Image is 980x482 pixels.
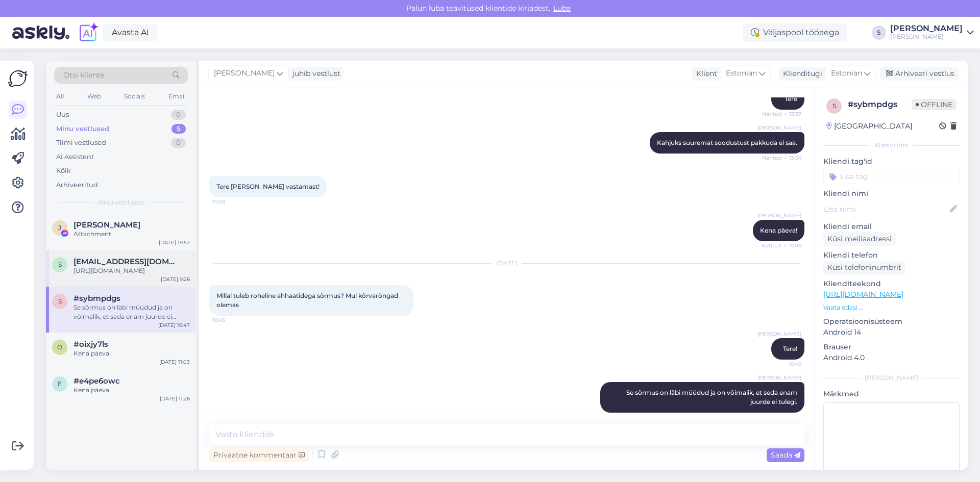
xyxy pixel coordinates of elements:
[166,90,188,103] div: Email
[848,98,912,111] div: # sybmpdgs
[161,275,190,283] div: [DATE] 9:26
[912,99,957,110] span: Offline
[73,340,108,349] span: #oixjy7ls
[880,67,959,81] div: Arhiveeri vestlus
[823,156,960,167] p: Kliendi tag'id
[760,226,797,234] span: Kena päeva!
[56,180,98,190] div: Arhiveeritud
[823,141,960,150] div: Kliendi info
[783,345,797,352] span: Tere!
[58,297,62,305] span: s
[550,4,574,13] span: Luba
[757,212,801,219] span: [PERSON_NAME]
[216,183,320,190] span: Tere [PERSON_NAME] vastamast!
[890,24,974,41] a: [PERSON_NAME][PERSON_NAME]
[762,154,801,162] span: Nähtud ✓ 13:38
[823,373,960,383] div: [PERSON_NAME]
[743,23,847,42] div: Väljaspool tööaega
[762,242,801,249] span: Nähtud ✓ 15:08
[73,266,190,275] div: [URL][DOMAIN_NAME]
[757,374,801,382] span: [PERSON_NAME]
[58,261,62,268] span: s
[212,316,251,324] span: 16:45
[823,221,960,232] p: Kliendi email
[73,220,140,230] span: Janno Olen
[832,102,836,110] span: s
[209,259,804,268] div: [DATE]
[823,389,960,399] p: Märkmed
[762,110,801,118] span: Nähtud ✓ 13:37
[160,395,190,402] div: [DATE] 11:26
[171,124,186,134] div: 5
[823,278,960,289] p: Klienditeekond
[726,68,757,79] span: Estonian
[763,413,801,421] span: 16:47
[8,69,28,88] img: Askly Logo
[58,224,61,232] span: J
[73,376,120,386] span: #e4pe6owc
[823,303,960,312] p: Vaata edasi ...
[657,139,797,146] span: Kahjuks suuremat soodustust pakkuda ei saa.
[626,389,799,405] span: Se sõrmus on läbi müüdud ja on võimalik, et seda enam juurde ei tulegi.
[171,138,186,148] div: 0
[823,327,960,338] p: Android 14
[823,316,960,327] p: Operatsioonisüsteem
[54,90,66,103] div: All
[785,95,797,103] span: Tere
[823,250,960,261] p: Kliendi telefon
[212,198,251,206] span: 15:08
[763,360,801,368] span: 16:46
[171,110,186,120] div: 0
[823,342,960,352] p: Brauser
[288,68,340,79] div: juhib vestlust
[98,198,144,207] span: Minu vestlused
[831,68,862,79] span: Estonian
[823,232,896,246] div: Küsi meiliaadressi
[824,204,948,215] input: Lisa nimi
[823,169,960,184] input: Lisa tag
[890,24,963,33] div: [PERSON_NAME]
[209,448,309,462] div: Privaatne kommentaar
[757,330,801,338] span: [PERSON_NAME]
[122,90,147,103] div: Socials
[56,152,94,162] div: AI Assistent
[159,239,190,246] div: [DATE] 19:57
[823,261,905,274] div: Küsi telefoninumbrit
[823,188,960,199] p: Kliendi nimi
[771,450,800,460] span: Saada
[872,26,886,40] div: S
[73,303,190,321] div: Se sõrmus on läbi müüdud ja on võimalik, et seda enam juurde ei tulegi.
[56,138,106,148] div: Tiimi vestlused
[56,166,71,176] div: Kõik
[158,321,190,329] div: [DATE] 16:47
[757,124,801,132] span: [PERSON_NAME]
[159,358,190,366] div: [DATE] 11:03
[85,90,103,103] div: Web
[692,68,717,79] div: Klient
[103,24,158,41] a: Avasta AI
[78,22,99,43] img: explore-ai
[57,343,62,351] span: o
[73,349,190,358] div: Kena päeva!
[216,292,400,309] span: Millal tuleb roheline ahhaatidega sõrmus? Mul kõrvarõngad olemas
[73,230,190,239] div: Attachment
[73,257,180,266] span: sandramariatoomeniit3@gmail.com
[779,68,822,79] div: Klienditugi
[73,386,190,395] div: Kena päeva!
[58,380,62,388] span: e
[214,68,275,79] span: [PERSON_NAME]
[823,352,960,363] p: Android 4.0
[73,294,120,303] span: #sybmpdgs
[56,110,69,120] div: Uus
[63,70,104,81] span: Otsi kliente
[56,124,109,134] div: Minu vestlused
[823,290,903,299] a: [URL][DOMAIN_NAME]
[890,33,963,41] div: [PERSON_NAME]
[826,121,912,132] div: [GEOGRAPHIC_DATA]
